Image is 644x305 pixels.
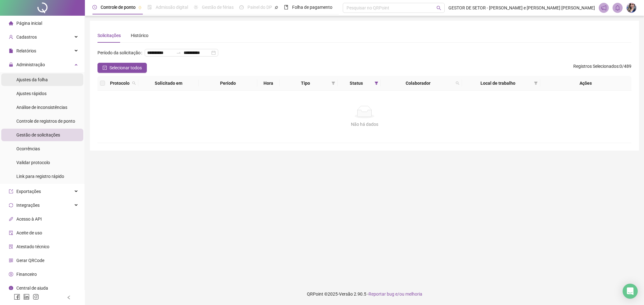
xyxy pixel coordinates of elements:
[202,5,234,10] span: Gestão de férias
[9,258,13,263] span: qrcode
[16,258,44,263] span: Gerar QRCode
[627,3,636,13] img: 14119
[239,5,244,9] span: dashboard
[176,50,181,55] span: to
[110,80,130,87] span: Protocolo
[16,286,48,291] span: Central de ajuda
[534,81,538,85] span: filter
[9,203,13,207] span: sync
[14,294,20,300] span: facebook
[138,76,199,91] th: Solicitado em
[573,63,631,73] span: : 0 / 489
[247,5,272,10] span: Painel do DP
[9,272,13,276] span: dollar
[105,121,624,128] div: Não há dados
[101,5,136,10] span: Controle de ponto
[97,32,121,39] div: Solicitações
[16,48,36,53] span: Relatórios
[623,284,638,299] div: Open Intercom Messenger
[138,6,142,9] span: pushpin
[543,80,629,87] div: Ações
[16,230,42,235] span: Aceite de uso
[9,244,13,249] span: solution
[16,62,45,67] span: Administração
[67,295,71,300] span: left
[292,5,332,10] span: Folha de pagamento
[9,49,13,53] span: file
[199,76,257,91] th: Período
[194,5,198,9] span: sun
[97,63,147,73] button: Selecionar todos
[573,64,619,69] span: Registros Selecionados
[369,292,422,297] span: Reportar bug e/ou melhoria
[330,78,336,88] span: filter
[464,80,531,87] span: Local de trabalho
[456,81,459,85] span: search
[436,6,441,10] span: search
[373,78,380,88] span: filter
[156,5,188,10] span: Admissão digital
[103,66,107,70] span: check-square
[9,62,13,67] span: lock
[85,283,644,305] footer: QRPoint © 2025 - 2.90.5 -
[16,119,75,124] span: Controle de registros de ponto
[16,146,40,151] span: Ocorrências
[23,294,30,300] span: linkedin
[9,189,13,194] span: export
[132,81,136,85] span: search
[257,76,280,91] th: Hora
[16,160,50,165] span: Validar protocolo
[284,5,288,9] span: book
[131,78,137,88] span: search
[97,48,145,58] label: Período da solicitação
[16,189,41,194] span: Exportações
[16,203,40,208] span: Integrações
[147,5,152,9] span: file-done
[282,80,329,87] span: Tipo
[92,5,97,9] span: clock-circle
[16,77,48,82] span: Ajustes da folha
[16,21,42,26] span: Página inicial
[109,64,142,71] span: Selecionar todos
[9,217,13,221] span: api
[16,91,47,96] span: Ajustes rápidos
[33,294,39,300] span: instagram
[275,6,278,9] span: pushpin
[383,80,453,87] span: Colaborador
[16,132,60,137] span: Gestão de solicitações
[16,174,64,179] span: Link para registro rápido
[9,286,13,290] span: info-circle
[176,50,181,55] span: swap-right
[9,231,13,235] span: audit
[16,105,67,110] span: Análise de inconsistências
[9,35,13,39] span: user-add
[340,80,372,87] span: Status
[131,32,148,39] div: Histórico
[16,35,37,40] span: Cadastros
[331,81,335,85] span: filter
[615,5,620,11] span: bell
[9,21,13,25] span: home
[16,217,42,222] span: Acesso à API
[454,78,461,88] span: search
[375,81,378,85] span: filter
[16,244,49,249] span: Atestado técnico
[448,4,595,11] span: GESTOR DE SETOR - [PERSON_NAME] e [PERSON_NAME] [PERSON_NAME]
[533,78,539,88] span: filter
[601,5,607,11] span: notification
[339,292,353,297] span: Versão
[16,272,37,277] span: Financeiro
